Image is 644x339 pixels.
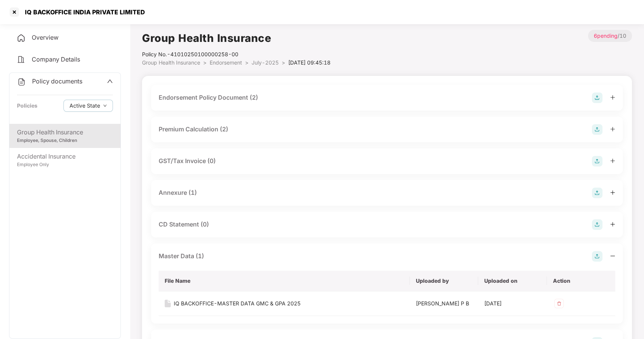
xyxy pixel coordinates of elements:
img: svg+xml;base64,PHN2ZyB4bWxucz0iaHR0cDovL3d3dy53My5vcmcvMjAwMC9zdmciIHdpZHRoPSIyOCIgaGVpZ2h0PSIyOC... [592,188,602,198]
th: File Name [159,271,410,291]
div: Accidental Insurance [17,152,113,161]
img: svg+xml;base64,PHN2ZyB4bWxucz0iaHR0cDovL3d3dy53My5vcmcvMjAwMC9zdmciIHdpZHRoPSIxNiIgaGVpZ2h0PSIyMC... [165,300,171,307]
span: > [245,59,249,66]
div: GST/Tax Invoice (0) [159,156,216,166]
span: plus [610,158,615,163]
img: svg+xml;base64,PHN2ZyB4bWxucz0iaHR0cDovL3d3dy53My5vcmcvMjAwMC9zdmciIHdpZHRoPSIyNCIgaGVpZ2h0PSIyNC... [17,55,26,64]
span: > [282,59,285,66]
span: plus [610,190,615,195]
div: IQ BACKOFFICE INDIA PRIVATE LIMITED [20,8,145,16]
p: / 10 [588,30,632,42]
div: Policy No.- 41010250100000258-00 [142,50,330,59]
img: svg+xml;base64,PHN2ZyB4bWxucz0iaHR0cDovL3d3dy53My5vcmcvMjAwMC9zdmciIHdpZHRoPSIyOCIgaGVpZ2h0PSIyOC... [592,219,602,230]
img: svg+xml;base64,PHN2ZyB4bWxucz0iaHR0cDovL3d3dy53My5vcmcvMjAwMC9zdmciIHdpZHRoPSIyOCIgaGVpZ2h0PSIyOC... [592,92,602,103]
span: [DATE] 09:45:18 [288,59,330,66]
span: Company Details [32,55,80,63]
div: Employee Only [17,161,113,168]
th: Action [547,271,615,291]
div: Premium Calculation (2) [159,125,228,134]
th: Uploaded on [478,271,547,291]
span: Active State [69,102,100,110]
div: Group Health Insurance [17,128,113,137]
img: svg+xml;base64,PHN2ZyB4bWxucz0iaHR0cDovL3d3dy53My5vcmcvMjAwMC9zdmciIHdpZHRoPSIyNCIgaGVpZ2h0PSIyNC... [17,77,26,86]
span: July-2025 [252,59,279,66]
img: svg+xml;base64,PHN2ZyB4bWxucz0iaHR0cDovL3d3dy53My5vcmcvMjAwMC9zdmciIHdpZHRoPSIzMiIgaGVpZ2h0PSIzMi... [553,297,565,310]
span: minus [610,253,615,259]
span: Policy documents [32,77,82,85]
span: 6 pending [594,32,618,39]
span: > [203,59,207,66]
button: Active Statedown [63,100,113,112]
div: Employee, Spouse, Children [17,137,113,144]
img: svg+xml;base64,PHN2ZyB4bWxucz0iaHR0cDovL3d3dy53My5vcmcvMjAwMC9zdmciIHdpZHRoPSIyOCIgaGVpZ2h0PSIyOC... [592,251,602,262]
div: Policies [17,102,37,110]
th: Uploaded by [410,271,478,291]
div: Endorsement Policy Document (2) [159,93,258,102]
img: svg+xml;base64,PHN2ZyB4bWxucz0iaHR0cDovL3d3dy53My5vcmcvMjAwMC9zdmciIHdpZHRoPSIyNCIgaGVpZ2h0PSIyNC... [17,34,26,43]
div: [DATE] [484,299,541,308]
span: up [107,78,113,84]
div: CD Statement (0) [159,220,209,229]
div: Master Data (1) [159,251,204,261]
span: Group Health Insurance [142,59,200,66]
img: svg+xml;base64,PHN2ZyB4bWxucz0iaHR0cDovL3d3dy53My5vcmcvMjAwMC9zdmciIHdpZHRoPSIyOCIgaGVpZ2h0PSIyOC... [592,156,602,166]
span: plus [610,126,615,132]
span: Endorsement [210,59,242,66]
div: Annexure (1) [159,188,197,197]
span: down [103,104,107,108]
h1: Group Health Insurance [142,30,330,46]
img: svg+xml;base64,PHN2ZyB4bWxucz0iaHR0cDovL3d3dy53My5vcmcvMjAwMC9zdmciIHdpZHRoPSIyOCIgaGVpZ2h0PSIyOC... [592,124,602,135]
div: IQ BACKOFFICE-MASTER DATA GMC & GPA 2025 [174,299,301,308]
span: plus [610,222,615,227]
div: [PERSON_NAME] P B [416,299,472,308]
span: Overview [32,34,59,41]
span: plus [610,95,615,100]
